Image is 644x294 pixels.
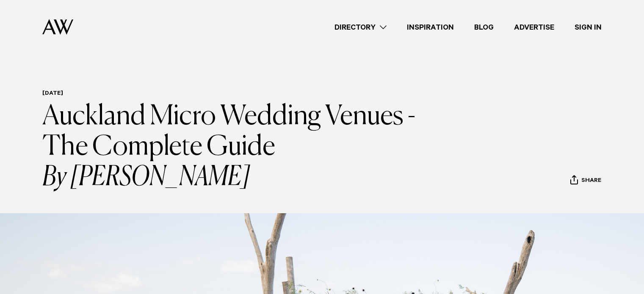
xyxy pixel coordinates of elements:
a: Blog [464,22,504,33]
span: Share [581,177,601,185]
i: By [PERSON_NAME] [42,162,434,193]
a: Inspiration [397,22,464,33]
a: Sign In [564,22,612,33]
a: Advertise [504,22,564,33]
h1: Auckland Micro Wedding Venues - The Complete Guide [42,102,434,193]
h6: [DATE] [42,90,434,98]
button: Share [570,175,602,187]
a: Directory [324,22,397,33]
img: Auckland Weddings Logo [42,19,73,35]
